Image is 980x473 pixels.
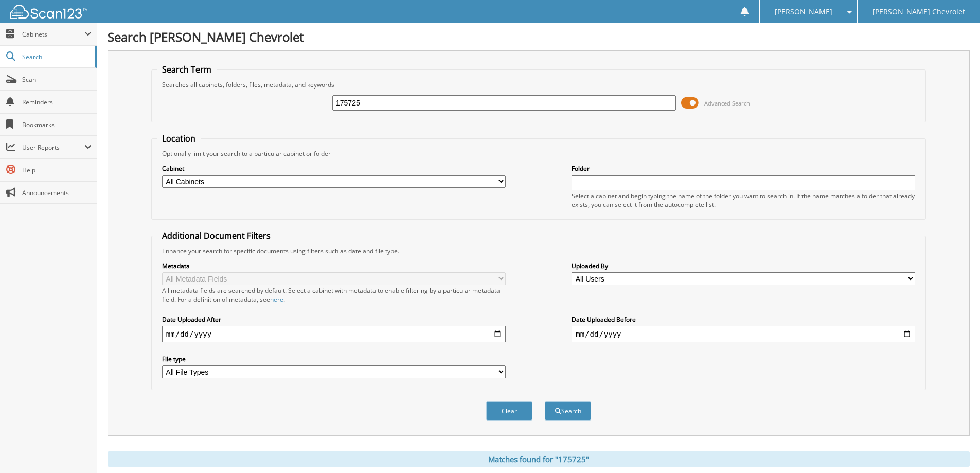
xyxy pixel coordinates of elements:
[572,315,915,324] label: Date Uploaded Before
[22,52,90,61] span: Search
[162,286,506,304] div: All metadata fields are searched by default. Select a cabinet with metadata to enable filtering b...
[157,230,276,241] legend: Additional Document Filters
[10,5,87,19] img: scan123-logo-white.svg
[157,247,920,255] div: Enhance your search for specific documents using filters such as date and file type.
[872,9,965,15] span: [PERSON_NAME] Chevrolet
[162,315,506,324] label: Date Uploaded After
[162,261,506,270] label: Metadata
[572,326,915,342] input: end
[545,401,591,421] button: Search
[108,451,970,467] div: Matches found for "175725"
[22,30,84,39] span: Cabinets
[572,191,915,209] div: Select a cabinet and begin typing the name of the folder you want to search in. If the name match...
[162,164,506,173] label: Cabinet
[486,401,532,421] button: Clear
[162,326,506,342] input: start
[704,99,750,107] span: Advanced Search
[572,261,915,270] label: Uploaded By
[775,9,832,15] span: [PERSON_NAME]
[22,188,92,197] span: Announcements
[270,295,283,304] a: here
[157,64,217,75] legend: Search Term
[572,164,915,173] label: Folder
[22,75,92,84] span: Scan
[22,143,84,152] span: User Reports
[108,28,970,45] h1: Search [PERSON_NAME] Chevrolet
[22,120,92,129] span: Bookmarks
[157,80,920,89] div: Searches all cabinets, folders, files, metadata, and keywords
[22,166,92,174] span: Help
[162,355,506,363] label: File type
[157,149,920,158] div: Optionally limit your search to a particular cabinet or folder
[157,133,201,144] legend: Location
[22,98,92,107] span: Reminders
